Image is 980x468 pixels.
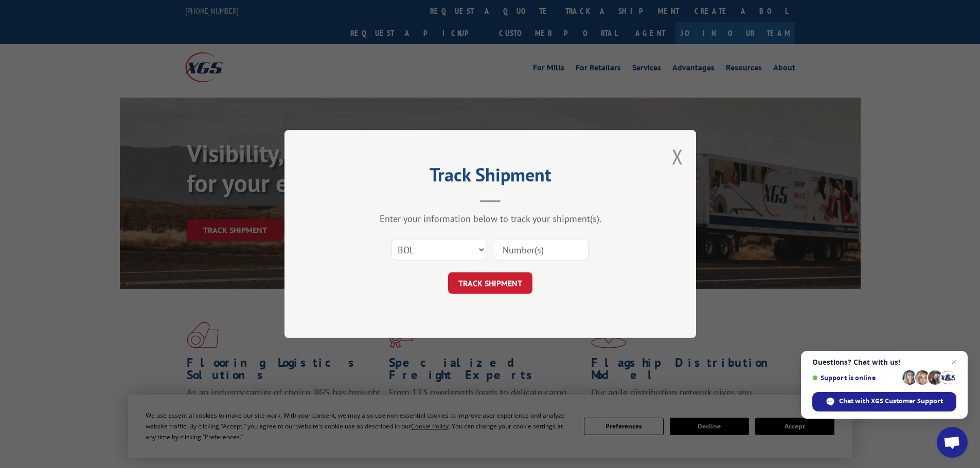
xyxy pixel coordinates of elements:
[336,213,645,224] div: Enter your information below to track your shipment(s).
[672,143,683,170] button: Close modal
[812,374,899,382] span: Support is online
[839,397,943,406] span: Chat with XGS Customer Support
[937,427,968,458] div: Open chat
[336,167,645,187] h2: Track Shipment
[948,356,960,368] span: Close chat
[494,239,589,260] input: Number(s)
[448,272,532,294] button: TRACK SHIPMENT
[812,358,956,366] span: Questions? Chat with us!
[812,392,956,411] div: Chat with XGS Customer Support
